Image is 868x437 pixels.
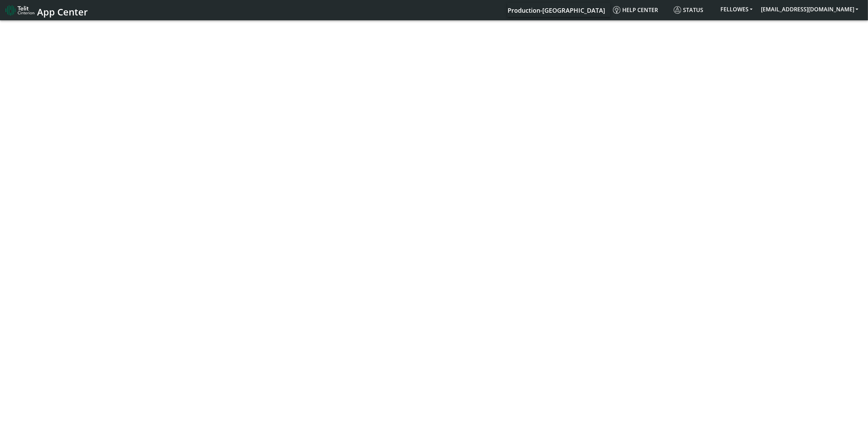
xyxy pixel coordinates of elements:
img: logo-telit-cinterion-gw-new.png [5,5,34,16]
span: App Center [37,5,88,18]
button: FELLOWES [716,3,757,15]
a: Your current platform instance [507,3,605,17]
span: Help center [613,6,658,14]
img: status.svg [674,6,681,14]
button: [EMAIL_ADDRESS][DOMAIN_NAME] [757,3,863,15]
a: Status [671,3,716,17]
span: Status [674,6,703,14]
span: Production-[GEOGRAPHIC_DATA] [508,6,605,14]
a: Help center [610,3,671,17]
a: App Center [5,3,87,18]
img: knowledge.svg [613,6,621,14]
